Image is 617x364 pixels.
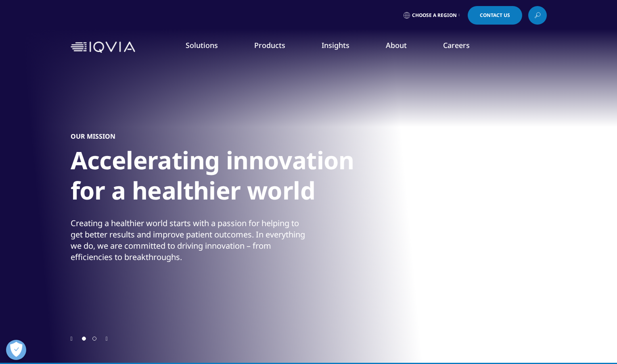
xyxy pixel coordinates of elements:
a: Solutions [186,40,218,50]
span: Go to slide 1 [82,337,86,341]
a: Products [254,40,285,50]
div: Creating a healthier world starts with a passion for helping to get better results and improve pa... [71,218,307,263]
div: 1 / 2 [71,60,547,335]
h5: OUR MISSION [71,132,115,140]
span: Go to slide 2 [92,337,96,341]
h1: Accelerating innovation for a healthier world [71,145,373,210]
div: Next slide [106,335,108,342]
a: Careers [443,40,470,50]
button: Open Preferences [6,340,26,360]
span: Contact Us [480,13,510,18]
a: Insights [322,40,349,50]
img: IQVIA Healthcare Information Technology and Pharma Clinical Research Company [71,42,135,53]
div: Previous slide [71,335,73,342]
a: About [386,40,407,50]
nav: Primary [138,28,547,66]
span: Choose a Region [412,12,457,19]
a: Contact Us [468,6,522,25]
